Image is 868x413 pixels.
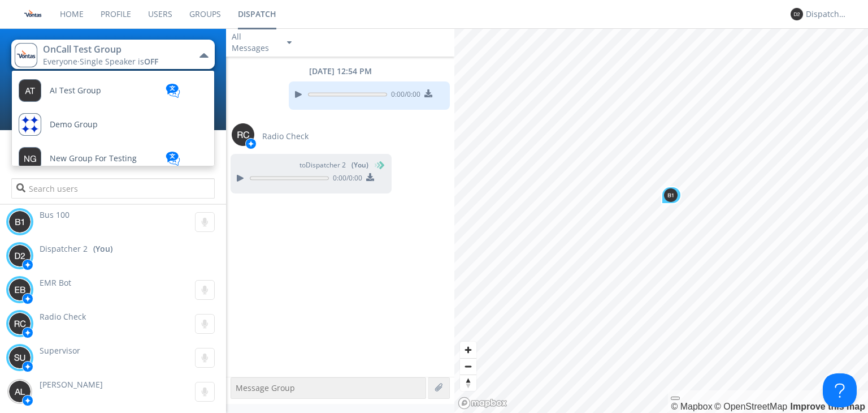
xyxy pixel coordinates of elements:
span: (You) [351,160,368,170]
button: Zoom out [460,358,476,375]
img: translation-blue.svg [164,84,181,98]
img: 373638.png [8,380,31,403]
button: Toggle attribution [671,397,680,400]
a: Mapbox [671,402,712,411]
a: Mapbox logo [458,397,507,410]
div: (You) [93,243,112,255]
span: 0:00 / 0:00 [387,89,420,102]
img: 373638.png [232,123,254,146]
span: Reset bearing to north [460,375,476,391]
span: Supervisor [40,345,80,356]
span: Dispatcher 2 [40,243,88,255]
span: to Dispatcher 2 [300,160,368,170]
img: 373638.png [8,312,31,335]
a: Map feedback [791,402,865,411]
img: 373638.png [8,210,31,233]
span: New Group For Testing [50,154,137,163]
div: Dispatcher 2 [806,8,848,20]
span: Bus 100 [40,209,70,220]
span: EMR Bot [40,277,71,288]
span: OFF [144,56,158,67]
button: Zoom in [460,342,476,358]
img: 373638.png [8,278,31,301]
img: 373638.png [664,188,678,202]
span: Single Speaker is [80,56,158,67]
img: caret-down-sm.svg [287,41,292,44]
img: f1aae8ebb7b8478a8eaba14e9f442c81 [23,4,43,24]
iframe: Toggle Customer Support [823,373,857,407]
div: Map marker [661,186,682,204]
div: Everyone · [43,56,170,67]
span: Radio Check [262,131,309,142]
img: 373638.png [8,244,31,267]
img: 373638.png [791,8,803,20]
div: [DATE] 12:54 PM [226,66,454,77]
button: Reset bearing to north [460,375,476,391]
canvas: Map [454,28,868,413]
img: 893f618409a44a8ca95fc198ca9e00d1 [15,43,37,67]
a: OpenStreetMap [714,402,787,411]
span: Demo Group [50,121,98,129]
img: translation-blue.svg [164,152,181,166]
div: All Messages [232,31,277,54]
ul: OnCall Test GroupEveryone·Single Speaker isOFF [11,70,215,166]
span: Radio Check [40,311,86,322]
button: OnCall Test GroupEveryone·Single Speaker isOFF [11,40,215,69]
div: OnCall Test Group [43,43,170,56]
span: 0:00 / 0:00 [329,173,362,186]
img: download media button [366,173,374,181]
span: [PERSON_NAME] [40,379,103,390]
input: Search users [11,178,215,199]
span: AI Test Group [50,87,101,95]
img: 373638.png [8,346,31,369]
img: download media button [424,89,432,97]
